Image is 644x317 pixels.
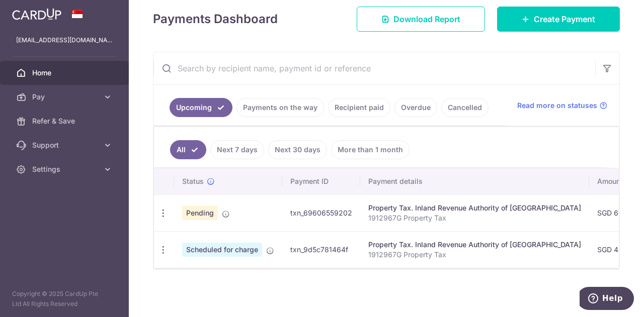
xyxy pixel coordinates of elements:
[210,140,264,159] a: Next 7 days
[32,116,99,126] span: Refer & Save
[182,176,204,186] span: Status
[12,8,61,20] img: CardUp
[32,140,99,150] span: Support
[580,287,634,312] iframe: Opens a widget where you can find more information
[394,98,437,117] a: Overdue
[16,35,113,45] p: [EMAIL_ADDRESS][DOMAIN_NAME]
[360,168,589,194] th: Payment details
[497,7,620,32] a: Create Payment
[32,68,99,78] span: Home
[153,52,595,84] input: Search by recipient name, payment id or reference
[282,168,360,194] th: Payment ID
[153,10,278,28] h4: Payments Dashboard
[282,231,360,268] td: txn_9d5c781464f
[170,98,232,117] a: Upcoming
[268,140,327,159] a: Next 30 days
[357,7,485,32] a: Download Report
[170,140,206,159] a: All
[236,98,324,117] a: Payments on the way
[32,92,99,102] span: Pay
[182,243,262,257] span: Scheduled for charge
[597,176,623,186] span: Amount
[32,164,99,174] span: Settings
[282,194,360,231] td: txn_69606559202
[368,213,581,223] p: 1912967G Property Tax
[331,140,410,159] a: More than 1 month
[368,250,581,260] p: 1912967G Property Tax
[328,98,390,117] a: Recipient paid
[368,240,581,250] div: Property Tax. Inland Revenue Authority of [GEOGRAPHIC_DATA]
[368,203,581,213] div: Property Tax. Inland Revenue Authority of [GEOGRAPHIC_DATA]
[517,100,597,111] span: Read more on statuses
[441,98,489,117] a: Cancelled
[517,100,607,111] a: Read more on statuses
[393,13,460,25] span: Download Report
[534,13,595,25] span: Create Payment
[182,206,218,220] span: Pending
